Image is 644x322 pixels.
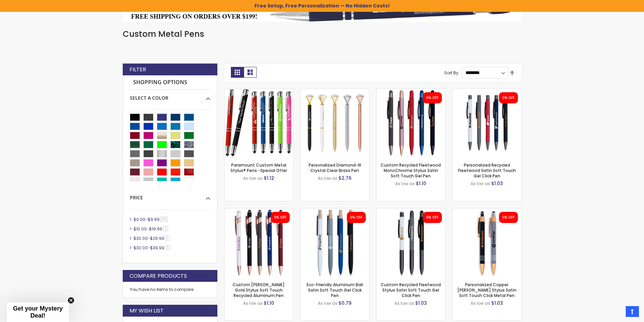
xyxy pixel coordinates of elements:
[457,282,517,298] a: Personalized Copper [PERSON_NAME] Stylus Satin Soft Touch Click Metal Pen
[491,180,503,187] span: $1.03
[301,208,369,277] img: Eco-Friendly Aluminum Bali Satin Soft Touch Gel Click Pen
[243,300,263,306] span: As low as
[491,300,503,306] span: $1.03
[129,272,187,280] strong: Compare Products
[264,300,274,306] span: $1.10
[309,162,361,173] a: Personalized Diamond-III Crystal Clear Brass Pen
[502,215,515,220] div: 5% OFF
[134,236,148,241] span: $20.00
[301,89,369,94] a: Personalized Diamond-III Crystal Clear Brass Pen
[471,300,490,306] span: As low as
[264,175,274,181] span: $1.12
[163,226,168,231] span: 3
[129,66,146,73] strong: Filter
[13,305,63,319] span: Get your Mystery Deal!
[148,217,160,222] span: $9.99
[134,226,147,232] span: $10.00
[7,302,69,322] div: Get your Mystery Deal!Close teaser
[377,89,445,94] a: Custom Recycled Fleetwood MonoChrome Stylus Satin Soft Touch Gel Pen
[453,208,521,214] a: Personalized Copper Penny Stylus Satin Soft Touch Click Metal Pen
[224,89,293,94] a: Paramount Custom Metal Stylus® Pens -Special Offer
[243,175,263,181] span: As low as
[395,181,415,187] span: As low as
[123,282,217,298] div: You have no items to compare.
[338,300,352,306] span: $0.79
[231,67,244,78] strong: Grid
[426,215,438,220] div: 5% OFF
[233,282,285,298] a: Custom [PERSON_NAME] Gold Stylus Soft Touch Recycled Aluminum Pen
[453,89,521,157] img: Personalized Recycled Fleetwood Satin Soft Touch Gel Click Pen
[134,217,145,222] span: $0.00
[318,300,337,306] span: As low as
[130,190,210,201] div: Price
[132,217,170,222] a: $0.00-$9.99200
[453,208,521,277] img: Personalized Copper Penny Stylus Satin Soft Touch Click Metal Pen
[426,96,438,100] div: 5% OFF
[149,226,162,232] span: $19.99
[416,180,426,187] span: $1.10
[274,215,286,220] div: 5% OFF
[318,175,337,181] span: As low as
[415,300,427,306] span: $1.03
[395,300,414,306] span: As low as
[68,297,74,304] button: Close teaser
[132,245,172,251] a: $30.00-$39.993
[502,96,515,100] div: 5% OFF
[377,89,445,157] img: Custom Recycled Fleetwood MonoChrome Stylus Satin Soft Touch Gel Pen
[471,181,490,187] span: As low as
[130,75,210,90] strong: Shopping Options
[224,208,293,277] img: Custom Lexi Rose Gold Stylus Soft Touch Recycled Aluminum Pen
[458,162,516,179] a: Personalized Recycled Fleetwood Satin Soft Touch Gel Click Pen
[231,162,287,173] a: Paramount Custom Metal Stylus® Pens -Special Offer
[132,226,170,232] a: $10.00-$19.993
[224,89,293,157] img: Paramount Custom Metal Stylus® Pens -Special Offer
[381,282,441,298] a: Custom Recycled Fleetwood Stylus Satin Soft Touch Gel Click Pen
[307,282,363,298] a: Eco-Friendly Aluminum Bali Satin Soft Touch Gel Click Pen
[165,236,170,241] span: 6
[453,89,521,94] a: Personalized Recycled Fleetwood Satin Soft Touch Gel Click Pen
[160,217,168,222] span: 200
[301,89,369,157] img: Personalized Diamond-III Crystal Clear Brass Pen
[377,208,445,214] a: Custom Recycled Fleetwood Stylus Satin Soft Touch Gel Click Pen
[129,307,164,315] strong: My Wish List
[301,208,369,214] a: Eco-Friendly Aluminum Bali Satin Soft Touch Gel Click Pen
[444,70,458,75] label: Sort By
[381,162,441,179] a: Custom Recycled Fleetwood MonoChrome Stylus Satin Soft Touch Gel Pen
[123,29,522,40] h1: Custom Metal Pens
[377,208,445,277] img: Custom Recycled Fleetwood Stylus Satin Soft Touch Gel Click Pen
[134,245,148,251] span: $30.00
[150,245,164,251] span: $39.99
[165,245,170,250] span: 3
[150,236,164,241] span: $29.99
[224,208,293,214] a: Custom Lexi Rose Gold Stylus Soft Touch Recycled Aluminum Pen
[132,236,172,241] a: $20.00-$29.996
[588,304,644,322] iframe: Google Customer Reviews
[130,90,210,101] div: Select A Color
[338,175,352,181] span: $2.76
[350,215,362,220] div: 5% OFF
